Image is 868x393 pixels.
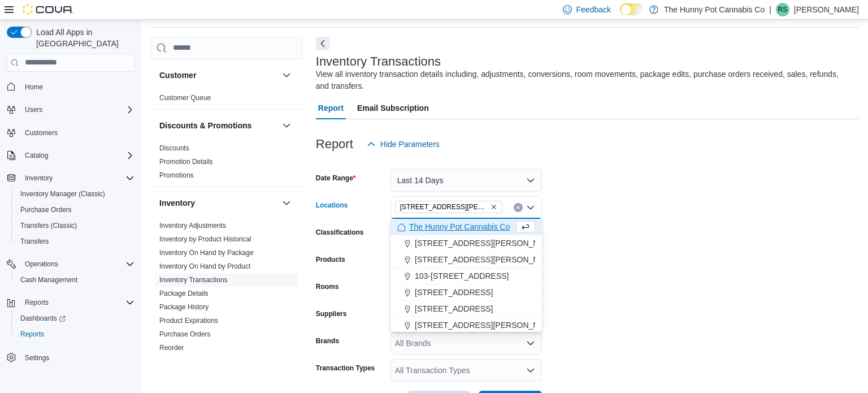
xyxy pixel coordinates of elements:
[20,330,44,339] span: Reports
[20,350,134,364] span: Settings
[2,256,139,272] button: Operations
[11,202,139,218] button: Purchase Orders
[316,364,375,373] label: Transaction Types
[159,290,209,297] a: Package Details
[11,310,139,326] a: Dashboards
[20,237,49,246] span: Transfers
[415,237,558,249] span: [STREET_ADDRESS][PERSON_NAME]
[415,287,493,298] span: [STREET_ADDRESS]
[316,55,441,68] h3: Inventory Transactions
[159,197,277,209] button: Inventory
[390,317,542,334] button: [STREET_ADDRESS][PERSON_NAME]
[159,303,209,312] span: Package History
[362,133,444,156] button: Hide Parameters
[159,222,226,230] a: Inventory Adjustments
[316,336,339,346] label: Brands
[159,70,277,81] button: Customer
[25,105,42,114] span: Users
[16,219,134,232] span: Transfers (Classic)
[395,201,502,213] span: 659 Upper James St
[159,330,211,339] span: Purchase Orders
[20,171,134,185] span: Inventory
[316,309,347,318] label: Suppliers
[380,139,440,150] span: Hide Parameters
[20,296,134,309] span: Reports
[620,3,644,15] input: Dark Mode
[159,344,184,352] a: Reorder
[159,316,218,325] span: Product Expirations
[20,126,134,140] span: Customers
[11,326,139,342] button: Reports
[16,235,53,248] a: Transfers
[316,68,853,92] div: View all inventory transaction details including, adjustments, conversions, room movements, packa...
[25,83,43,92] span: Home
[2,170,139,186] button: Inventory
[400,201,488,213] span: [STREET_ADDRESS][PERSON_NAME]
[16,219,81,232] a: Transfers (Classic)
[20,314,66,323] span: Dashboards
[25,151,48,160] span: Catalog
[16,203,76,217] a: Purchase Orders
[280,119,293,132] button: Discounts & Promotions
[20,205,72,214] span: Purchase Orders
[20,221,77,230] span: Transfers (Classic)
[23,4,73,15] img: Cova
[25,298,49,307] span: Reports
[25,174,53,183] span: Inventory
[2,295,139,310] button: Reports
[20,296,53,309] button: Reports
[159,289,209,298] span: Package Details
[20,80,134,94] span: Home
[11,186,139,202] button: Inventory Manager (Classic)
[415,319,558,331] span: [STREET_ADDRESS][PERSON_NAME]
[20,126,62,140] a: Customers
[390,235,542,252] button: [STREET_ADDRESS][PERSON_NAME]
[20,351,54,365] a: Settings
[159,276,228,284] a: Inventory Transactions
[159,235,251,243] a: Inventory by Product Historical
[16,203,134,217] span: Purchase Orders
[20,103,47,116] button: Users
[20,189,105,198] span: Inventory Manager (Classic)
[25,260,58,269] span: Operations
[150,91,302,109] div: Customer
[20,171,57,185] button: Inventory
[794,3,859,16] p: [PERSON_NAME]
[16,327,134,341] span: Reports
[16,312,70,325] a: Dashboards
[390,252,542,268] button: [STREET_ADDRESS][PERSON_NAME]
[159,144,189,153] span: Discounts
[576,4,611,15] span: Feedback
[16,187,134,201] span: Inventory Manager (Classic)
[159,262,250,270] a: Inventory On Hand by Product
[159,93,211,102] span: Customer Queue
[664,3,765,16] p: The Hunny Pot Cannabis Co
[2,102,139,118] button: Users
[316,228,364,237] label: Classifications
[159,330,211,338] a: Purchase Orders
[150,141,302,187] div: Discounts & Promotions
[159,343,184,352] span: Reorder
[159,262,250,271] span: Inventory On Hand by Product
[25,128,58,137] span: Customers
[16,273,134,287] span: Cash Management
[2,349,139,365] button: Settings
[159,171,194,179] a: Promotions
[514,203,523,212] button: Clear input
[2,79,139,95] button: Home
[150,219,302,373] div: Inventory
[20,257,134,271] span: Operations
[159,249,254,257] a: Inventory On Hand by Package
[11,272,139,288] button: Cash Management
[159,158,213,166] a: Promotion Details
[20,80,47,94] a: Home
[11,218,139,234] button: Transfers (Classic)
[11,234,139,249] button: Transfers
[316,37,329,50] button: Next
[159,144,189,152] a: Discounts
[20,149,53,162] button: Catalog
[159,317,218,325] a: Product Expirations
[159,171,194,180] span: Promotions
[159,248,254,257] span: Inventory On Hand by Package
[16,187,110,201] a: Inventory Manager (Classic)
